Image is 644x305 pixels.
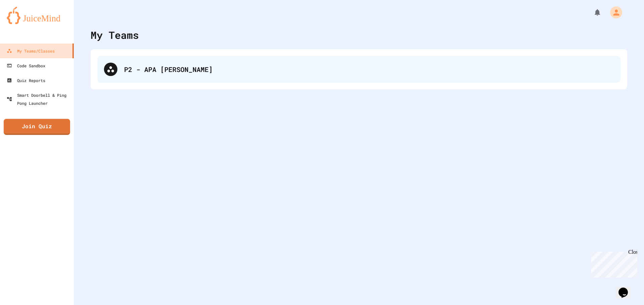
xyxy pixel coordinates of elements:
div: Chat with us now!Close [3,3,46,43]
div: My Notifications [581,7,603,18]
div: Quiz Reports [7,76,45,84]
div: P2 - APA [PERSON_NAME] [97,56,621,83]
div: P2 - APA [PERSON_NAME] [124,64,614,74]
img: logo-orange.svg [7,7,67,24]
div: Smart Doorbell & Ping Pong Launcher [7,91,71,107]
div: My Account [603,5,624,20]
div: My Teams/Classes [7,47,55,55]
iframe: chat widget [616,278,637,298]
div: Code Sandbox [7,62,45,70]
a: Join Quiz [4,119,70,135]
iframe: chat widget [588,249,637,278]
div: My Teams [91,27,139,43]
